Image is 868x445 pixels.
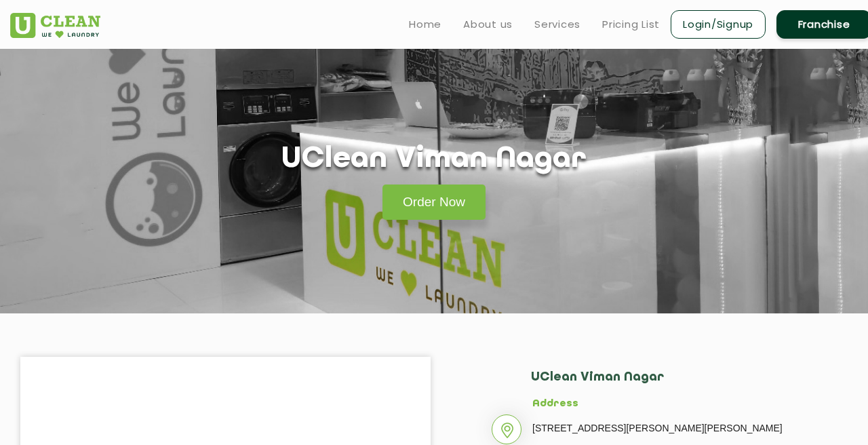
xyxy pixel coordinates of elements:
h5: Address [532,398,821,410]
a: Services [534,16,580,33]
a: Pricing List [602,16,660,33]
h2: UClean Viman Nagar [531,370,821,398]
a: About us [463,16,513,33]
p: [STREET_ADDRESS][PERSON_NAME][PERSON_NAME] [532,418,821,438]
a: Order Now [382,185,486,220]
a: Login/Signup [671,10,766,39]
img: UClean Laundry and Dry Cleaning [10,13,100,38]
h1: UClean Viman Nagar [281,142,587,177]
a: Home [409,16,441,33]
